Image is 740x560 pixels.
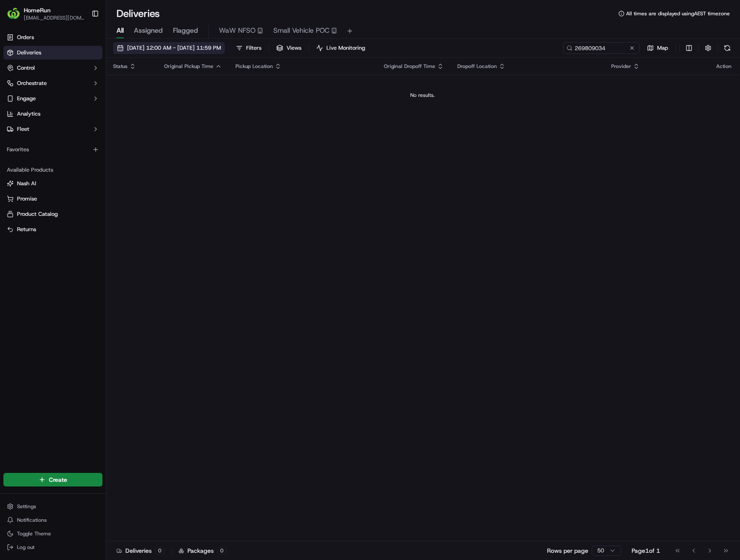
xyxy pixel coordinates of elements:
span: Control [17,64,35,72]
span: Promise [17,195,37,203]
span: Small Vehicle POC [273,25,329,36]
span: Orders [17,34,34,41]
span: Original Pickup Time [164,63,213,70]
button: Engage [3,92,102,105]
span: Orchestrate [17,79,47,87]
span: Provider [611,63,631,70]
span: Log out [17,544,34,551]
span: Returns [17,226,36,233]
span: Status [113,63,128,70]
span: Deliveries [17,49,41,57]
span: WaW NFSO [219,25,255,36]
div: No results. [110,92,735,99]
a: Product Catalog [7,210,99,218]
span: Map [657,44,668,52]
p: Rows per page [547,546,588,555]
a: Deliveries [3,46,102,59]
button: [EMAIL_ADDRESS][DOMAIN_NAME] [24,14,85,21]
div: Packages [179,546,227,555]
a: Promise [7,195,99,203]
a: Returns [7,226,99,233]
button: Refresh [721,42,733,54]
div: Favorites [3,143,102,156]
span: Views [286,44,301,52]
span: Settings [17,503,36,510]
span: Dropoff Location [457,63,497,70]
h1: Deliveries [116,7,160,20]
a: Orders [3,31,102,44]
span: All [116,25,124,36]
img: HomeRun [7,7,20,20]
span: Assigned [134,25,163,36]
input: Type to search [563,42,640,54]
div: Action [716,63,731,70]
span: All times are displayed using AEST timezone [626,10,730,17]
span: Original Dropoff Time [384,63,435,70]
button: Product Catalog [3,207,102,221]
button: Returns [3,223,102,236]
a: Analytics [3,107,102,121]
div: 0 [217,547,227,554]
span: Filters [246,44,261,52]
button: Promise [3,192,102,206]
span: Notifications [17,517,47,523]
button: Create [3,473,102,486]
span: Pickup Location [235,63,273,70]
button: HomeRun [24,6,51,14]
button: Log out [3,541,102,553]
span: Live Monitoring [326,44,365,52]
span: Engage [17,95,36,102]
span: Flagged [173,25,198,36]
span: Analytics [17,110,40,118]
div: Page 1 of 1 [632,546,660,555]
button: Live Monitoring [312,42,369,54]
span: Nash AI [17,180,36,187]
span: Toggle Theme [17,530,51,537]
button: Control [3,61,102,75]
span: Create [49,475,67,484]
button: HomeRunHomeRun[EMAIL_ADDRESS][DOMAIN_NAME] [3,3,88,24]
button: Fleet [3,122,102,136]
button: Map [643,42,672,54]
button: Settings [3,501,102,512]
div: 0 [155,547,164,554]
span: [DATE] 12:00 AM - [DATE] 11:59 PM [127,44,221,52]
a: Nash AI [7,180,99,187]
span: Fleet [17,125,29,133]
button: [DATE] 12:00 AM - [DATE] 11:59 PM [113,42,225,54]
button: Toggle Theme [3,528,102,540]
div: Deliveries [116,546,164,555]
button: Views [272,42,305,54]
button: Notifications [3,514,102,526]
div: Available Products [3,163,102,177]
button: Filters [232,42,265,54]
span: Product Catalog [17,210,58,218]
button: Orchestrate [3,76,102,90]
button: Nash AI [3,177,102,190]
